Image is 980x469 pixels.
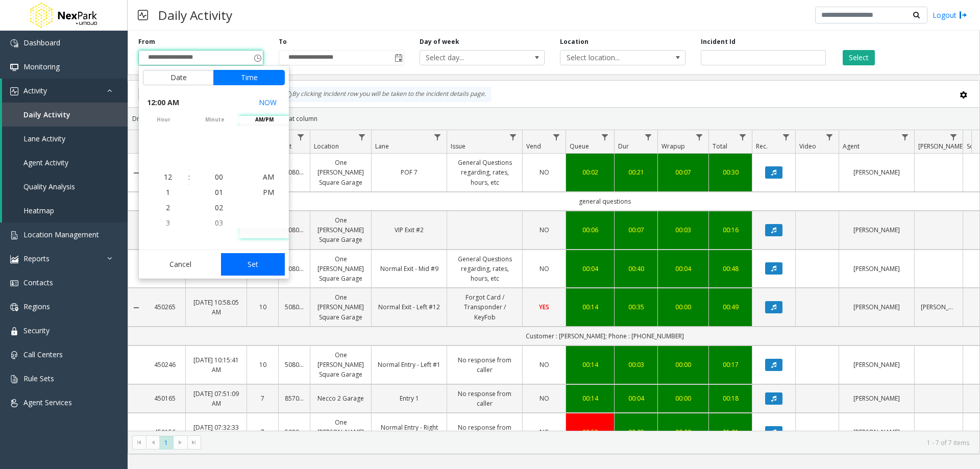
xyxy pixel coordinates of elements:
[23,86,47,95] span: Activity
[715,393,746,403] a: 00:18
[621,302,651,312] a: 00:35
[378,360,440,369] a: Normal Entry - Left #1
[572,360,608,369] div: 00:14
[621,167,651,177] a: 00:21
[420,37,459,46] label: Day of week
[664,393,702,403] div: 00:00
[215,203,223,212] span: 02
[316,158,365,187] a: One [PERSON_NAME] Square Garage
[23,350,63,359] span: Call Centers
[845,360,908,369] a: [PERSON_NAME]
[10,375,18,383] img: 'icon'
[285,264,304,274] a: 508001
[529,167,559,177] a: NO
[715,360,746,369] div: 00:17
[164,172,172,182] span: 12
[378,423,440,442] a: Normal Entry - Right #3
[2,151,128,175] a: Agent Activity
[540,394,549,403] span: NO
[664,264,702,274] a: 00:04
[166,218,170,228] span: 3
[23,230,99,239] span: Location Management
[263,187,274,197] span: PM
[378,302,440,312] a: Normal Exit - Left #12
[664,167,702,177] a: 00:07
[192,298,240,317] a: [DATE] 10:58:05 AM
[314,142,339,151] span: Location
[843,50,875,65] button: Select
[550,130,563,144] a: Vend Filter Menu
[529,264,559,274] a: NO
[621,427,651,437] a: 00:03
[661,142,685,151] span: Wrapup
[151,393,179,403] a: 450165
[453,292,516,322] a: Forgot Card / Transponder / KeyFob
[843,142,860,151] span: Agent
[572,393,608,403] a: 00:14
[933,10,967,20] a: Logout
[253,302,272,312] a: 10
[139,116,188,124] span: hour
[453,355,516,375] a: No response from caller
[845,302,908,312] a: [PERSON_NAME]
[263,172,274,182] span: AM
[715,264,746,274] a: 00:48
[715,225,746,235] div: 00:16
[947,130,961,144] a: Parker Filter Menu
[285,225,304,235] a: 508001
[192,389,240,408] a: [DATE] 07:51:09 AM
[147,95,179,110] span: 12:00 AM
[279,37,287,46] label: To
[10,399,18,407] img: 'icon'
[10,231,18,239] img: 'icon'
[701,37,736,46] label: Incident Id
[642,130,655,144] a: Dur Filter Menu
[570,142,589,151] span: Queue
[355,130,369,144] a: Location Filter Menu
[10,327,18,335] img: 'icon'
[451,142,465,151] span: Issue
[188,172,190,182] div: :
[621,264,651,274] a: 00:40
[715,167,746,177] div: 00:30
[23,38,60,47] span: Dashboard
[128,304,144,312] a: Collapse Details
[10,255,18,263] img: 'icon'
[2,175,128,199] a: Quality Analysis
[664,360,702,369] a: 00:00
[316,254,365,284] a: One [PERSON_NAME] Square Garage
[23,398,72,407] span: Agent Services
[572,302,608,312] a: 00:14
[316,292,365,322] a: One [PERSON_NAME] Square Garage
[621,360,651,369] a: 00:03
[529,225,559,235] a: NO
[572,225,608,235] a: 00:06
[253,393,272,403] a: 7
[560,37,589,46] label: Location
[572,167,608,177] div: 00:02
[959,10,967,20] img: logout
[713,142,727,151] span: Total
[23,302,50,311] span: Regions
[316,350,365,380] a: One [PERSON_NAME] Square Garage
[539,303,549,311] span: YES
[143,253,218,276] button: Cancel
[253,427,272,437] a: 7
[239,116,289,124] span: AM/PM
[621,225,651,235] a: 00:07
[10,63,18,71] img: 'icon'
[316,393,365,403] a: Necco 2 Garage
[736,130,750,144] a: Total Filter Menu
[453,423,516,442] a: No response from caller
[898,130,912,144] a: Agent Filter Menu
[151,302,179,312] a: 450265
[715,427,746,437] a: 01:01
[215,172,223,182] span: 00
[192,355,240,375] a: [DATE] 10:15:41 AM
